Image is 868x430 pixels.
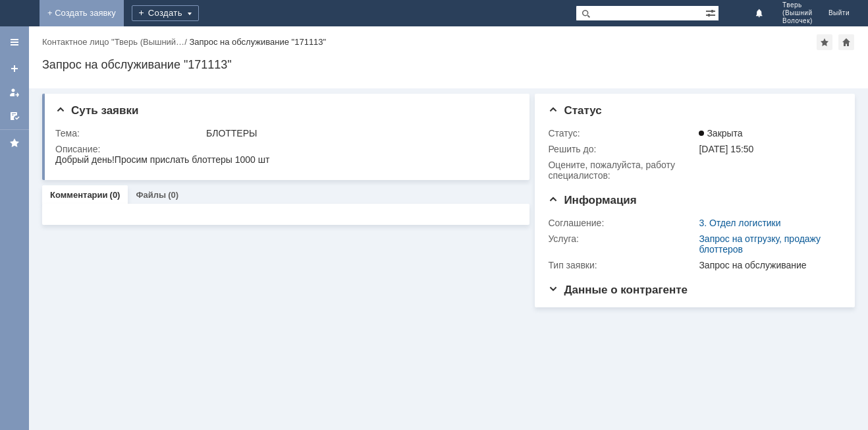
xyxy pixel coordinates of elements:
[548,104,601,117] span: Статус
[189,37,326,47] div: Запрос на обслуживание "171113"
[136,190,166,200] a: Файлы
[4,106,25,127] a: Мои согласования
[4,82,25,103] a: Мои заявки
[50,190,108,200] a: Комментарии
[548,233,696,244] div: Услуга:
[548,128,696,138] div: Статус:
[699,144,753,154] span: [DATE] 15:50
[42,58,855,71] div: Запрос на обслуживание "171113"
[705,6,719,18] span: Расширенный поиск
[548,160,696,181] div: Oцените, пожалуйста, работу специалистов:
[699,260,836,270] div: Запрос на обслуживание
[699,218,780,228] a: 3. Отдел логистики
[838,34,854,50] div: Сделать домашней страницей
[817,34,832,50] div: Добавить в избранное
[699,128,742,138] span: Закрыта
[548,260,696,270] div: Тип заявки:
[4,58,25,79] a: Создать заявку
[548,284,688,296] span: Данные о контрагенте
[42,37,184,47] a: Контактное лицо "Тверь (Вышний…
[110,190,121,200] div: (0)
[42,37,189,47] div: /
[782,1,813,9] span: Тверь
[55,104,138,117] span: Суть заявки
[782,17,813,25] span: Волочек)
[699,233,821,255] a: Запрос на отгрузку, продажу блоттеров
[548,218,696,228] div: Соглашение:
[168,190,178,200] div: (0)
[55,128,203,138] div: Тема:
[782,9,813,17] span: (Вышний
[206,128,512,138] div: БЛОТТЕРЫ
[548,144,696,154] div: Решить до:
[548,194,636,206] span: Информация
[55,144,514,154] div: Описание:
[132,5,199,21] div: Создать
